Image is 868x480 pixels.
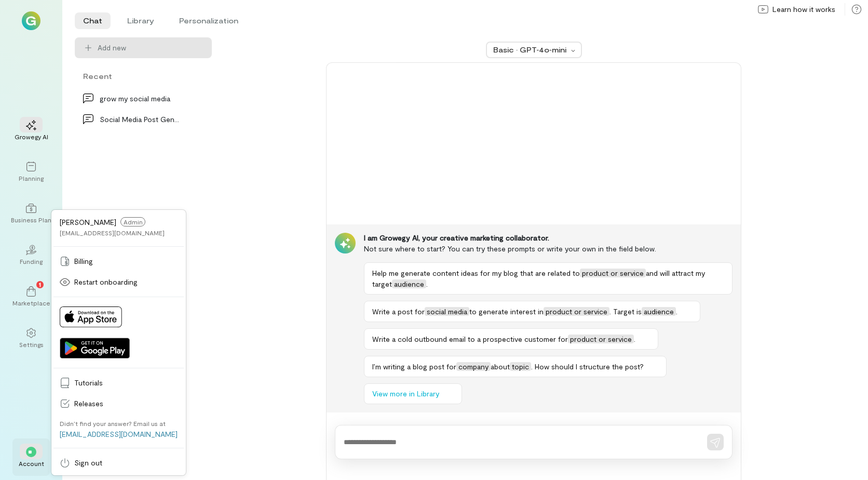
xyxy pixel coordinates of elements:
a: Growegy AI [12,112,50,149]
a: Restart onboarding [53,272,184,292]
span: audience [642,307,676,316]
span: Learn how it works [772,4,835,15]
div: Recent [75,71,212,82]
a: Releases [53,393,184,414]
li: Personalization [171,12,247,29]
button: View more in Library [364,383,462,404]
button: Help me generate content ideas for my blog that are related toproduct or serviceand will attract ... [364,262,733,295]
span: Write a cold outbound email to a prospective customer for [372,335,568,343]
a: Sign out [53,452,184,473]
a: Business Plan [12,195,50,232]
div: Didn’t find your answer? Email us at [60,419,166,428]
span: View more in Library [372,389,439,399]
div: Growegy AI [15,132,48,141]
div: Planning [19,174,44,182]
a: Funding [12,236,50,274]
div: Funding [20,257,43,265]
div: [EMAIL_ADDRESS][DOMAIN_NAME] [60,229,165,237]
span: . [634,335,635,343]
span: topic [510,362,531,371]
span: Write a post for [372,307,425,316]
span: about [491,362,510,371]
li: Chat [75,12,111,29]
span: audience [392,279,426,288]
span: Add new [98,43,204,53]
li: Library [119,12,162,29]
a: Billing [53,251,184,272]
a: [EMAIL_ADDRESS][DOMAIN_NAME] [60,430,178,438]
span: . How should I structure the post? [531,362,644,371]
a: Settings [12,319,50,357]
span: . [426,279,428,288]
span: social media [425,307,469,316]
span: product or service [568,335,634,343]
a: Tutorials [53,372,184,393]
div: grow my social media [100,93,181,104]
span: Admin [120,217,145,226]
div: Basic · GPT‑4o‑mini [493,45,568,55]
span: I’m writing a blog post for [372,362,456,371]
span: 1 [39,279,41,289]
button: Write a post forsocial mediato generate interest inproduct or service. Target isaudience. [364,301,700,322]
div: Social Media Post Generation [100,114,181,125]
span: Help me generate content ideas for my blog that are related to [372,269,580,277]
div: Business Plan [11,216,51,224]
span: Releases [74,398,178,409]
button: Write a cold outbound email to a prospective customer forproduct or service. [364,328,658,350]
span: . [676,307,677,316]
span: Restart onboarding [74,277,178,287]
span: Billing [74,256,178,266]
span: Tutorials [74,378,178,388]
span: product or service [580,269,646,277]
button: I’m writing a blog post forcompanyabouttopic. How should I structure the post? [364,356,667,377]
div: Account [19,459,44,468]
span: Sign out [74,458,178,468]
span: [PERSON_NAME] [60,218,116,226]
a: Marketplace [12,278,50,315]
span: to generate interest in [469,307,544,316]
img: Download on App Store [60,306,122,327]
a: Planning [12,153,50,191]
div: I am Growegy AI, your creative marketing collaborator. [364,233,733,243]
span: company [456,362,491,371]
div: Marketplace [12,299,50,307]
div: Not sure where to start? You can try these prompts or write your own in the field below. [364,243,733,254]
div: Settings [19,340,44,349]
span: product or service [544,307,609,316]
span: . Target is [609,307,642,316]
img: Get it on Google Play [60,338,130,358]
